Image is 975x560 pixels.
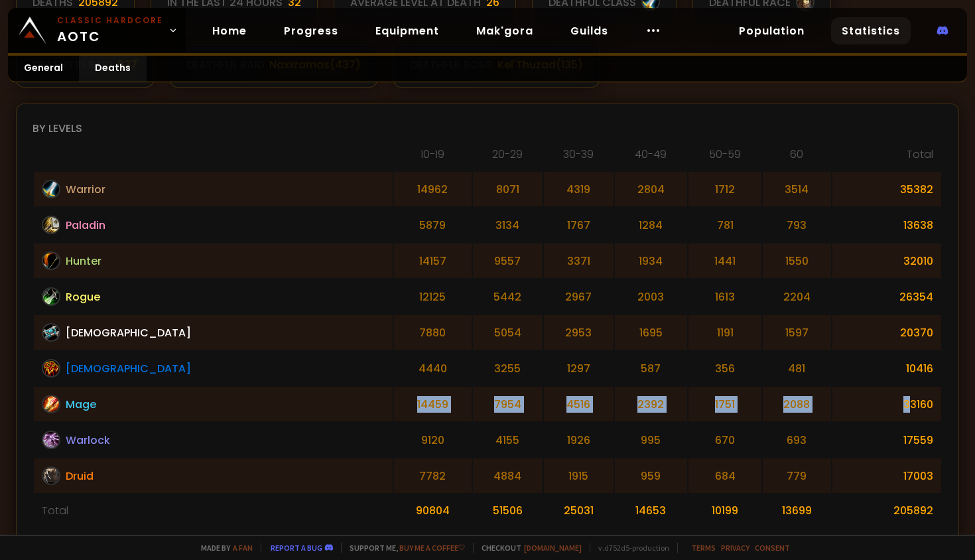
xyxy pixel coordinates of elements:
span: Made by [193,543,253,553]
td: 2953 [544,315,614,350]
td: 90804 [394,494,471,527]
a: General [8,56,79,82]
a: Population [728,17,815,44]
span: Warlock [66,432,110,449]
td: 2392 [615,387,688,421]
td: 587 [615,351,688,385]
td: 12125 [394,279,471,314]
small: Classic Hardcore [57,15,163,27]
td: 1613 [688,279,761,314]
td: 2204 [763,279,831,314]
span: AOTC [57,15,163,46]
td: 9557 [473,244,543,278]
td: 13638 [832,208,941,242]
td: 356 [688,351,761,385]
td: 4884 [473,458,543,493]
td: 1934 [615,244,688,278]
td: 20370 [832,315,941,350]
a: Guilds [560,17,619,44]
td: 1191 [688,315,761,350]
span: Rogue [66,289,100,305]
td: 14157 [394,244,471,278]
td: 959 [615,458,688,493]
span: Druid [66,468,94,484]
a: Privacy [721,543,749,553]
a: Report a bug [271,543,322,553]
td: 7782 [394,458,471,493]
td: 3134 [473,208,543,242]
span: Hunter [66,253,101,269]
td: 2804 [615,172,688,206]
td: 670 [688,423,761,457]
td: 32010 [832,244,941,278]
td: 2967 [544,279,614,314]
td: 4319 [544,172,614,206]
td: 1915 [544,458,614,493]
td: 779 [763,458,831,493]
td: 9120 [394,423,471,457]
td: 25031 [544,494,614,527]
a: Statistics [831,17,911,44]
td: 1695 [615,315,688,350]
span: Mage [66,396,96,413]
td: 2088 [763,387,831,421]
td: 5054 [473,315,543,350]
span: v. d752d5 - production [590,543,669,553]
td: 17559 [832,423,941,457]
td: 10199 [688,494,761,527]
td: 14962 [394,172,471,206]
td: 7954 [473,387,543,421]
td: 1597 [763,315,831,350]
td: 1550 [763,244,831,278]
a: Terms [691,543,716,553]
span: [DEMOGRAPHIC_DATA] [66,324,191,341]
td: 5879 [394,208,471,242]
th: 10-19 [394,146,471,171]
td: 33160 [832,387,941,421]
td: 684 [688,458,761,493]
td: 51506 [473,494,543,527]
th: 60 [763,146,831,171]
td: 5442 [473,279,543,314]
td: 1297 [544,351,614,385]
td: 1284 [615,208,688,242]
span: [DEMOGRAPHIC_DATA] [66,360,191,377]
a: Home [202,17,257,44]
span: Warrior [66,181,105,198]
a: a fan [233,543,253,553]
td: 205892 [832,494,941,527]
td: 1926 [544,423,614,457]
td: 7880 [394,315,471,350]
span: Support me, [341,543,465,553]
td: 3514 [763,172,831,206]
td: 8071 [473,172,543,206]
td: 693 [763,423,831,457]
td: Total [34,494,393,527]
td: 481 [763,351,831,385]
td: 1712 [688,172,761,206]
td: 26354 [832,279,941,314]
td: 14459 [394,387,471,421]
td: 3371 [544,244,614,278]
td: 35382 [832,172,941,206]
td: 4516 [544,387,614,421]
div: By levels [32,120,942,137]
span: Paladin [66,217,105,234]
a: Progress [273,17,349,44]
a: Deaths [79,56,147,82]
td: 781 [688,208,761,242]
a: Mak'gora [466,17,544,44]
td: 14653 [615,494,688,527]
th: 50-59 [688,146,761,171]
td: 4155 [473,423,543,457]
th: 40-49 [615,146,688,171]
td: 17003 [832,458,941,493]
a: [DOMAIN_NAME] [524,543,582,553]
td: 2003 [615,279,688,314]
span: Checkout [473,543,582,553]
th: 30-39 [544,146,614,171]
a: Equipment [365,17,450,44]
td: 13699 [763,494,831,527]
a: Classic HardcoreAOTC [8,8,186,53]
td: 1767 [544,208,614,242]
